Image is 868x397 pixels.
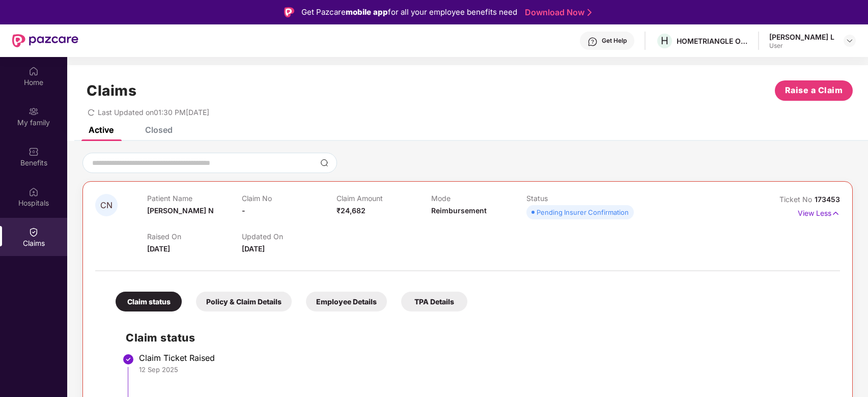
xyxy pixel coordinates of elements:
img: svg+xml;base64,PHN2ZyBpZD0iU2VhcmNoLTMyeDMyIiB4bWxucz0iaHR0cDovL3d3dy53My5vcmcvMjAwMC9zdmciIHdpZH... [320,159,328,167]
p: Updated On [242,232,337,241]
span: [DATE] [147,244,170,253]
div: Employee Details [306,292,387,311]
span: H [661,35,668,47]
span: - [242,206,245,215]
div: TPA Details [401,292,467,311]
p: Claim Amount [337,194,431,203]
img: svg+xml;base64,PHN2ZyBpZD0iRHJvcGRvd24tMzJ4MzIiIHhtbG5zPSJodHRwOi8vd3d3LnczLm9yZy8yMDAwL3N2ZyIgd2... [846,37,854,45]
p: Claim No [242,194,337,203]
img: svg+xml;base64,PHN2ZyBpZD0iQmVuZWZpdHMiIHhtbG5zPSJodHRwOi8vd3d3LnczLm9yZy8yMDAwL3N2ZyIgd2lkdGg9Ij... [29,147,39,157]
span: 173453 [815,195,840,204]
span: Reimbursement [431,206,487,215]
span: [PERSON_NAME] N [147,206,214,215]
img: svg+xml;base64,PHN2ZyBpZD0iSG9zcGl0YWxzIiB4bWxucz0iaHR0cDovL3d3dy53My5vcmcvMjAwMC9zdmciIHdpZHRoPS... [29,187,39,197]
button: Raise a Claim [775,80,853,101]
img: New Pazcare Logo [12,34,78,47]
p: Status [526,194,621,203]
div: Pending Insurer Confirmation [537,207,629,217]
img: svg+xml;base64,PHN2ZyBpZD0iSGVscC0zMngzMiIgeG1sbnM9Imh0dHA6Ly93d3cudzMub3JnLzIwMDAvc3ZnIiB3aWR0aD... [587,37,598,47]
p: Raised On [147,232,242,241]
img: svg+xml;base64,PHN2ZyBpZD0iSG9tZSIgeG1sbnM9Imh0dHA6Ly93d3cudzMub3JnLzIwMDAvc3ZnIiB3aWR0aD0iMjAiIG... [29,66,39,76]
div: [PERSON_NAME] L [769,32,834,42]
div: User [769,42,834,50]
div: Claim Ticket Raised [139,353,830,363]
p: Mode [431,194,526,203]
div: Active [89,125,114,135]
img: svg+xml;base64,PHN2ZyB3aWR0aD0iMjAiIGhlaWdodD0iMjAiIHZpZXdCb3g9IjAgMCAyMCAyMCIgZmlsbD0ibm9uZSIgeG... [29,106,39,117]
div: Claim status [116,292,182,311]
span: Last Updated on 01:30 PM[DATE] [98,108,209,117]
img: Stroke [587,7,592,18]
p: View Less [798,205,840,219]
div: Get Help [602,37,627,45]
div: 12 Sep 2025 [139,365,830,374]
span: CN [100,201,113,210]
p: Patient Name [147,194,242,203]
strong: mobile app [346,7,388,17]
span: Ticket No [779,195,815,204]
span: [DATE] [242,244,265,253]
div: Get Pazcare for all your employee benefits need [301,6,517,18]
span: redo [88,108,95,117]
span: Raise a Claim [785,84,843,97]
img: svg+xml;base64,PHN2ZyBpZD0iU3RlcC1Eb25lLTMyeDMyIiB4bWxucz0iaHR0cDovL3d3dy53My5vcmcvMjAwMC9zdmciIH... [122,353,134,365]
span: ₹24,682 [337,206,366,215]
a: Download Now [525,7,589,18]
img: svg+xml;base64,PHN2ZyBpZD0iQ2xhaW0iIHhtbG5zPSJodHRwOi8vd3d3LnczLm9yZy8yMDAwL3N2ZyIgd2lkdGg9IjIwIi... [29,227,39,237]
img: Logo [284,7,294,17]
h1: Claims [87,82,136,99]
div: HOMETRIANGLE ONLINE SERVICES PRIVATE LIMITED [677,36,748,46]
div: Policy & Claim Details [196,292,292,311]
img: svg+xml;base64,PHN2ZyB4bWxucz0iaHR0cDovL3d3dy53My5vcmcvMjAwMC9zdmciIHdpZHRoPSIxNyIgaGVpZ2h0PSIxNy... [831,208,840,219]
div: Closed [145,125,173,135]
h2: Claim status [126,329,830,346]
